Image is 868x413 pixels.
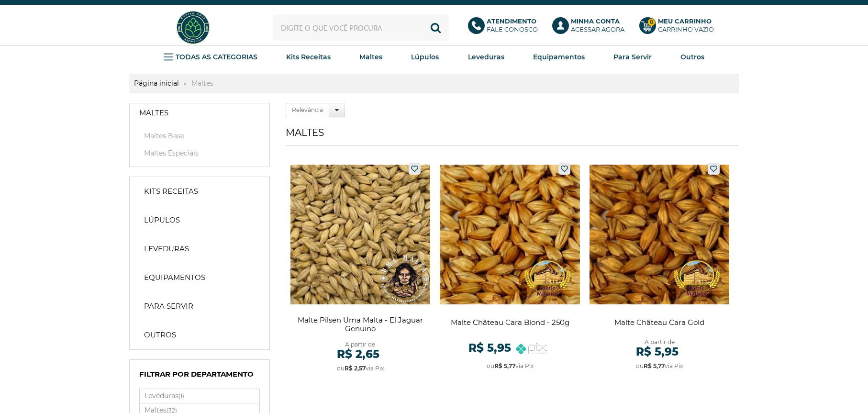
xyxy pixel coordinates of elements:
a: Maltes Base [139,131,260,141]
a: Maltes Especiais [139,148,260,158]
a: Outros [680,50,704,64]
strong: Lúpulos [144,215,180,225]
strong: Leveduras [468,53,504,61]
b: Meu Carrinho [658,17,712,25]
strong: TODAS AS CATEGORIAS [176,53,257,61]
strong: Equipamentos [144,273,205,282]
strong: Outros [680,53,704,61]
a: Leveduras [468,50,504,64]
strong: Lúpulos [411,53,439,61]
a: Para Servir [134,297,265,316]
small: (1) [178,392,184,400]
strong: Kits Receitas [286,53,331,61]
a: Leveduras(1) [140,389,259,403]
a: Minha ContaAcessar agora [552,17,630,38]
p: Fale conosco [487,17,538,33]
a: Para Servir [613,50,652,64]
a: Equipamentos [533,50,585,64]
a: Maltes [130,103,269,123]
img: Hopfen Haus BrewShop [175,10,211,45]
strong: Outros [144,330,176,340]
a: Outros [134,325,265,345]
strong: Para Servir [613,53,652,61]
a: Página inicial [129,79,184,88]
a: Lúpulos [134,211,265,230]
strong: Kits Receitas [144,187,198,196]
a: Lúpulos [411,50,439,64]
a: Leveduras [134,239,265,258]
strong: 0 [647,18,656,26]
a: Kits Receitas [286,50,331,64]
p: Acessar agora [571,17,624,33]
div: Carrinho Vazio [658,25,714,33]
strong: Equipamentos [533,53,585,61]
a: Maltes [359,50,382,64]
a: Equipamentos [134,268,265,287]
strong: Maltes [139,108,168,118]
label: Leveduras [140,389,259,403]
strong: Maltes [359,53,382,61]
a: Malte Château Cara Gold [590,158,730,380]
label: Relevância [286,103,329,117]
a: Malte Pilsen Uma Malta - El Jaguar Genuino [290,158,431,380]
a: TODAS AS CATEGORIAS [164,50,257,64]
strong: Leveduras [144,244,189,254]
strong: Para Servir [144,301,193,311]
b: Atendimento [487,17,536,25]
a: AtendimentoFale conosco [468,17,543,38]
h1: Maltes [286,127,739,146]
input: Digite o que você procura [273,14,449,41]
button: Buscar [423,14,449,41]
b: Minha Conta [571,17,620,25]
a: Malte Château Cara Blond - 250g [440,158,580,380]
strong: Maltes [187,79,218,88]
a: Kits Receitas [134,182,265,201]
h4: Filtrar por Departamento [139,369,260,384]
